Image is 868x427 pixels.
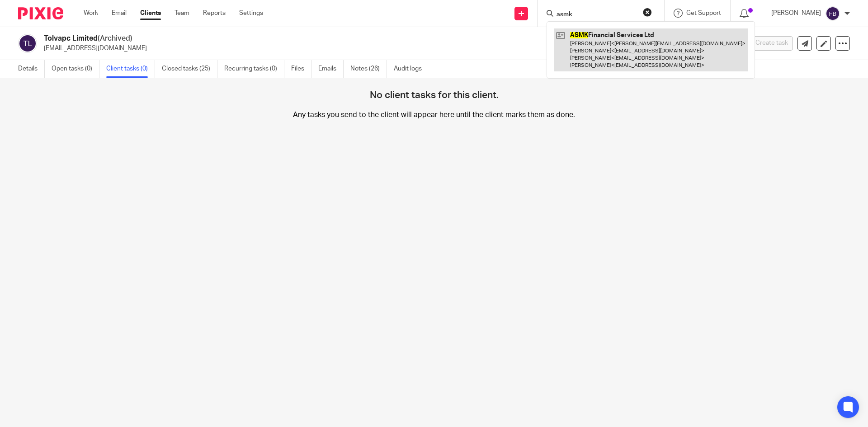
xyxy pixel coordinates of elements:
[18,60,45,78] a: Details
[44,44,727,53] p: [EMAIL_ADDRESS][DOMAIN_NAME]
[98,35,132,42] span: (Archived)
[556,11,637,19] input: Search
[44,34,590,43] h2: Tolvapc Limited
[175,9,189,18] a: Team
[145,110,723,160] p: Any tasks you send to the client will appear here until the client marks them as done.
[350,60,387,78] a: Notes (26)
[140,9,161,18] a: Clients
[686,10,721,16] span: Get Support
[224,60,284,78] a: Recurring tasks (0)
[203,9,226,18] a: Reports
[394,60,429,78] a: Audit logs
[52,60,99,78] a: Open tasks (0)
[112,9,127,18] a: Email
[162,60,217,78] a: Closed tasks (25)
[291,60,311,78] a: Files
[106,60,155,78] a: Client tasks (0)
[741,36,793,51] button: Create task
[239,9,263,18] a: Settings
[643,8,652,17] button: Clear
[826,6,840,21] img: svg%3E
[318,60,344,78] a: Emails
[18,7,63,19] img: Pixie
[771,9,821,18] p: [PERSON_NAME]
[18,34,37,53] img: svg%3E
[84,9,98,18] a: Work
[370,58,499,101] h4: No client tasks for this client.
